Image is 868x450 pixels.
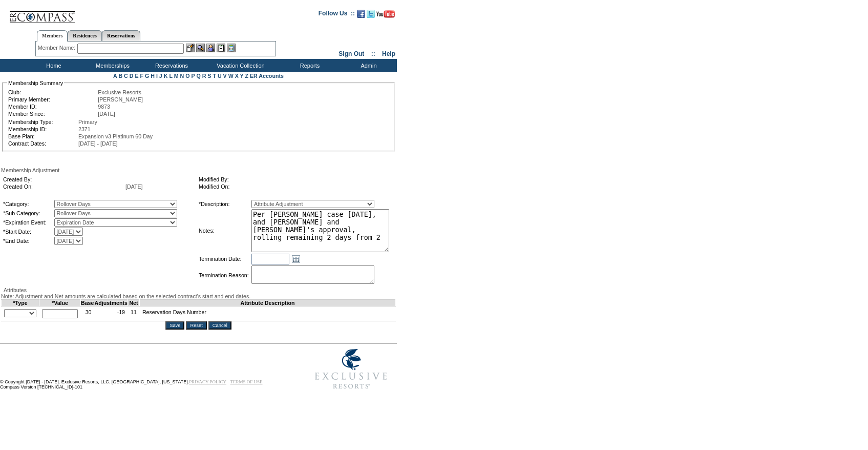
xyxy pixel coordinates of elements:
img: Impersonate [206,44,215,52]
span: Exclusive Resorts [98,89,141,95]
td: Club: [8,89,97,95]
td: Adjustments [94,300,128,306]
a: Open the calendar popup. [290,253,302,264]
a: I [156,73,158,79]
td: Home [23,59,82,72]
span: Primary [78,119,97,125]
div: Attributes [1,287,396,293]
td: *Value [39,300,81,306]
a: D [130,73,134,79]
td: Reports [279,59,338,72]
a: N [180,73,184,79]
td: Vacation Collection [200,59,279,72]
td: Modified On: [199,183,390,190]
td: *Start Date: [3,228,53,236]
td: *Category: [3,200,53,208]
td: Termination Date: [199,253,250,264]
img: Subscribe to our YouTube Channel [376,10,395,18]
img: b_edit.gif [186,44,195,52]
a: U [218,73,222,79]
td: Admin [338,59,397,72]
td: Termination Reason: [199,265,250,285]
td: Membership Type: [8,119,77,125]
td: Reservations [141,59,200,72]
td: -19 [94,306,128,321]
a: O [185,73,189,79]
a: W [228,73,234,79]
td: Member Since: [8,111,97,117]
td: *Type [2,300,39,306]
a: Z [245,73,248,79]
a: TERMS OF USE [230,379,263,384]
td: 11 [128,306,140,321]
div: Note: Adjustment and Net amounts are calculated based on the selected contract's start and end da... [1,293,396,299]
span: [DATE] - [DATE] [78,140,118,147]
a: B [118,73,122,79]
a: PRIVACY POLICY [189,379,226,384]
input: Reset [186,321,206,330]
span: 9873 [98,104,110,110]
a: Q [196,73,200,79]
td: Membership ID: [8,126,77,132]
legend: Membership Summary [7,80,64,86]
a: V [223,73,227,79]
td: Notes: [199,209,250,252]
a: F [140,73,143,79]
a: ER Accounts [250,73,284,79]
span: [PERSON_NAME] [98,96,143,103]
a: Y [240,73,244,79]
span: Expansion v3 Platinum 60 Day [78,133,153,139]
input: Save [165,321,184,330]
a: R [202,73,206,79]
a: Reservations [102,30,140,41]
img: Exclusive Resorts [305,343,397,395]
span: [DATE] [125,183,143,190]
a: Members [37,30,68,42]
a: Sign Out [338,50,364,57]
a: K [164,73,168,79]
img: Follow us on Twitter [367,10,375,18]
a: A [113,73,117,79]
a: X [235,73,239,79]
td: *Description: [199,200,250,208]
img: Reservations [217,44,225,52]
td: *Expiration Event: [3,218,53,227]
input: Cancel [208,321,231,330]
a: G [145,73,149,79]
td: *Sub Category: [3,209,53,217]
span: 2371 [78,126,91,132]
span: [DATE] [98,111,115,117]
a: L [169,73,172,79]
a: T [213,73,216,79]
td: Created On: [3,183,124,190]
td: Attribute Description [139,300,395,306]
td: Primary Member: [8,96,97,103]
a: J [159,73,162,79]
img: Become our fan on Facebook [357,10,365,18]
a: P [192,73,195,79]
td: Follow Us :: [319,9,355,21]
img: Compass Home [9,3,75,24]
a: M [174,73,179,79]
td: Created By: [3,176,124,182]
span: :: [371,50,375,57]
a: E [135,73,138,79]
td: Base Plan: [8,133,77,139]
a: Residences [68,30,102,41]
td: Base [81,300,94,306]
a: Become our fan on Facebook [357,13,365,19]
div: Membership Adjustment [1,167,396,173]
td: 30 [81,306,94,321]
img: View [196,44,205,52]
a: Follow us on Twitter [367,13,375,19]
a: H [151,73,155,79]
div: Member Name: [38,44,77,52]
td: Net [128,300,140,306]
td: Contract Dates: [8,140,77,147]
td: *End Date: [3,237,53,245]
td: Modified By: [199,176,390,182]
td: Memberships [82,59,141,72]
td: Member ID: [8,104,97,110]
img: b_calculator.gif [227,44,236,52]
a: Help [382,50,395,57]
